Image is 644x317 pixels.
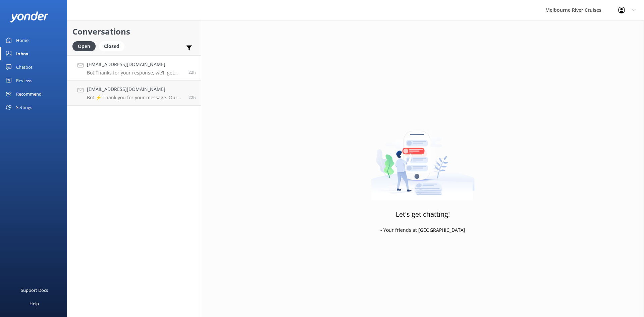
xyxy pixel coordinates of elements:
h4: [EMAIL_ADDRESS][DOMAIN_NAME] [87,61,183,68]
p: Bot: ⚡ Thank you for your message. Our office hours are Mon - Fri 9.30am - 5pm. We'll get back to... [87,95,183,101]
p: - Your friends at [GEOGRAPHIC_DATA] [380,226,465,234]
div: Inbox [16,47,29,60]
h3: Let's get chatting! [396,209,450,220]
span: Sep 01 2025 12:42pm (UTC +10:00) Australia/Sydney [189,95,196,100]
h2: Conversations [72,25,196,38]
div: Support Docs [21,283,48,297]
div: Recommend [16,87,42,101]
a: Open [72,42,99,50]
div: Home [16,34,29,47]
img: yonder-white-logo.png [10,11,49,22]
div: Settings [16,101,32,114]
p: Bot: Thanks for your response, we'll get back to you as soon as we can during opening hours. [87,70,183,76]
img: artwork of a man stealing a conversation from at giant smartphone [371,117,475,201]
div: Reviews [16,74,32,87]
span: Sep 01 2025 12:45pm (UTC +10:00) Australia/Sydney [189,69,196,75]
div: Chatbot [16,60,33,74]
h4: [EMAIL_ADDRESS][DOMAIN_NAME] [87,86,183,93]
div: Open [72,41,96,51]
div: Closed [99,41,124,51]
a: [EMAIL_ADDRESS][DOMAIN_NAME]Bot:⚡ Thank you for your message. Our office hours are Mon - Fri 9.30... [67,81,201,106]
a: Closed [99,42,128,50]
a: [EMAIL_ADDRESS][DOMAIN_NAME]Bot:Thanks for your response, we'll get back to you as soon as we can... [67,55,201,81]
div: Help [30,297,39,310]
